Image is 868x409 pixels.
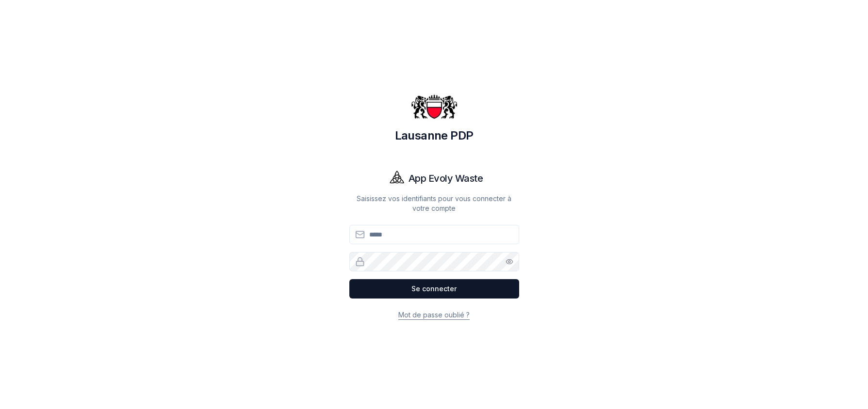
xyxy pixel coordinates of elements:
[411,83,458,130] img: Lausanne PDP Logo
[409,172,483,185] h1: App Evoly Waste
[349,128,519,143] h1: Lausanne PDP
[349,194,519,213] p: Saisissez vos identifiants pour vous connecter à votre compte
[398,311,470,319] a: Mot de passe oublié ?
[385,167,409,190] img: Evoly Logo
[349,279,519,299] button: Se connecter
